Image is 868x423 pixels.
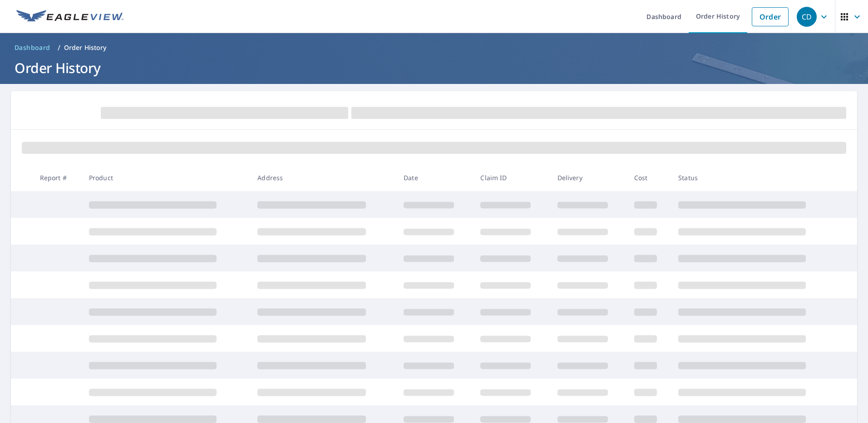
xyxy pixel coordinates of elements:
th: Product [82,164,251,191]
a: Order [752,7,789,26]
nav: breadcrumb [11,40,857,55]
th: Claim ID [473,164,550,191]
th: Date [396,164,473,191]
span: Dashboard [15,43,50,52]
th: Address [250,164,396,191]
img: EV Logo [16,10,123,24]
a: Dashboard [11,40,54,55]
div: CD [797,7,817,27]
p: Order History [64,43,107,52]
th: Cost [627,164,671,191]
li: / [58,42,60,53]
th: Status [671,164,840,191]
th: Delivery [550,164,627,191]
th: Report # [33,164,82,191]
h1: Order History [11,59,857,77]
